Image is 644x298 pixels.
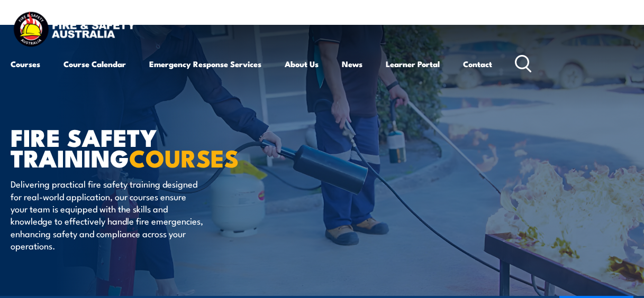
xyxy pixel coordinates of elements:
a: Courses [11,51,40,77]
h1: FIRE SAFETY TRAINING [11,126,272,167]
a: About Us [285,51,319,77]
a: Learner Portal [386,51,440,77]
a: Contact [463,51,492,77]
strong: COURSES [129,139,239,175]
a: Course Calendar [64,51,126,77]
a: News [342,51,362,77]
a: Emergency Response Services [149,51,261,77]
p: Delivering practical fire safety training designed for real-world application, our courses ensure... [11,178,204,252]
